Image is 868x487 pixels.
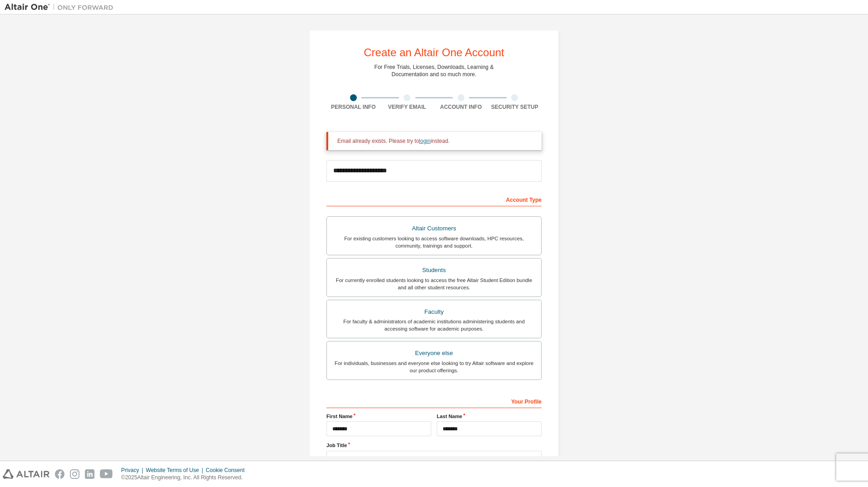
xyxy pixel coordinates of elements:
label: First Name [326,413,431,420]
img: linkedin.svg [85,469,94,479]
img: altair_logo.svg [3,469,49,479]
div: For existing customers looking to access software downloads, HPC resources, community, trainings ... [332,235,536,249]
img: instagram.svg [70,469,79,479]
div: Account Type [326,192,542,206]
div: Everyone else [332,347,536,360]
div: Security Setup [488,103,542,111]
div: Verify Email [380,103,434,111]
p: © 2025 Altair Engineering, Inc. All Rights Reserved. [121,474,250,482]
div: Email already exists. Please try to instead. [337,137,534,145]
img: facebook.svg [55,469,64,479]
div: Website Terms of Use [146,467,206,474]
div: Students [332,264,536,277]
div: Account Info [434,103,488,111]
label: Job Title [326,442,542,449]
div: Your Profile [326,394,542,408]
img: Altair One [5,3,118,12]
div: Privacy [121,467,146,474]
div: Faculty [332,306,536,318]
div: For individuals, businesses and everyone else looking to try Altair software and explore our prod... [332,360,536,374]
div: Cookie Consent [206,467,250,474]
label: Last Name [437,413,542,420]
div: Altair Customers [332,222,536,235]
div: For currently enrolled students looking to access the free Altair Student Edition bundle and all ... [332,277,536,291]
div: For faculty & administrators of academic institutions administering students and accessing softwa... [332,318,536,332]
div: For Free Trials, Licenses, Downloads, Learning & Documentation and so much more. [375,63,494,78]
a: login [419,138,430,144]
img: youtube.svg [100,469,113,479]
div: Personal Info [326,103,380,111]
div: Create an Altair One Account [364,47,504,58]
